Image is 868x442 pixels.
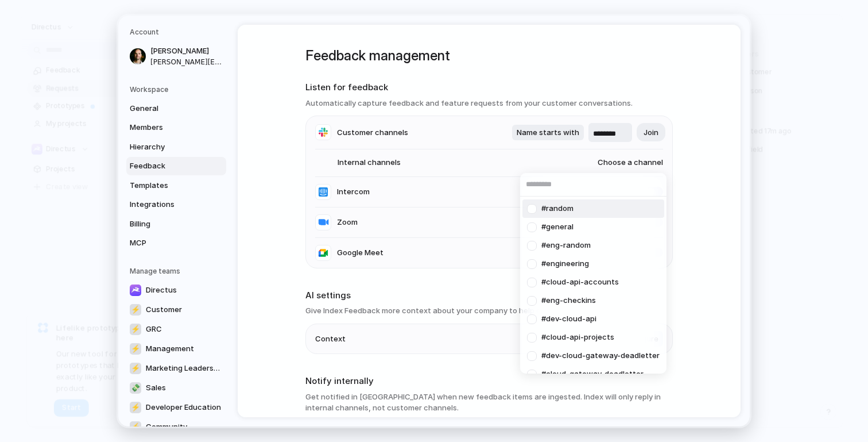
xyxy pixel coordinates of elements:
[541,276,619,288] span: #cloud-api-accounts
[541,313,596,325] span: #dev-cloud-api
[541,240,591,251] span: #eng-random
[541,258,589,270] span: #engineering
[541,203,573,214] span: #random
[541,221,573,233] span: #general
[541,368,644,380] span: #cloud-gateway-deadletter
[541,350,660,362] span: #dev-cloud-gateway-deadletter
[541,332,614,343] span: #cloud-api-projects
[541,295,596,306] span: #eng-checkins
